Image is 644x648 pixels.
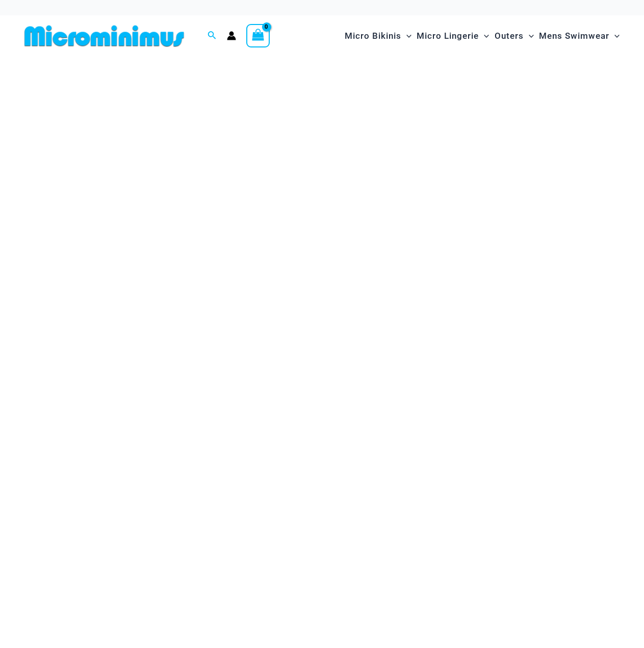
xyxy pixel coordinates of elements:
[417,23,479,49] span: Micro Lingerie
[227,31,236,40] a: Account icon link
[479,23,489,49] span: Menu Toggle
[495,23,524,49] span: Outers
[609,23,620,49] span: Menu Toggle
[539,23,609,49] span: Mens Swimwear
[414,20,492,52] a: Micro LingerieMenu ToggleMenu Toggle
[401,23,411,49] span: Menu Toggle
[208,30,217,42] a: Search icon link
[345,23,401,49] span: Micro Bikinis
[246,24,270,47] a: View Shopping Cart, empty
[492,20,536,52] a: OutersMenu ToggleMenu Toggle
[536,20,622,52] a: Mens SwimwearMenu ToggleMenu Toggle
[342,20,414,52] a: Micro BikinisMenu ToggleMenu Toggle
[341,19,624,53] nav: Site Navigation
[524,23,534,49] span: Menu Toggle
[20,24,188,47] img: MM SHOP LOGO FLAT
